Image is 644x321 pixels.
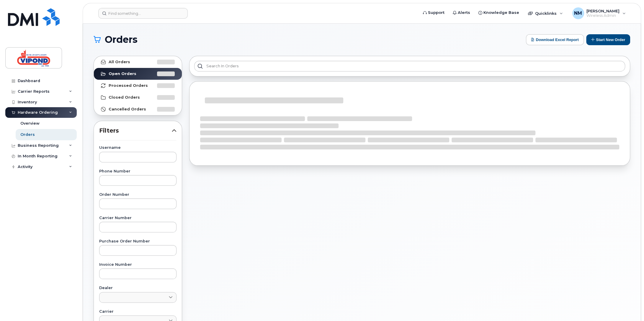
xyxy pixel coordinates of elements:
[109,83,148,88] strong: Processed Orders
[526,34,584,45] button: Download Excel Report
[94,56,182,68] a: All Orders
[99,126,172,135] span: Filters
[105,35,138,44] span: Orders
[99,146,176,150] label: Username
[586,34,630,45] button: Start New Order
[99,170,176,173] label: Phone Number
[94,103,182,115] a: Cancelled Orders
[109,107,146,112] strong: Cancelled Orders
[99,286,176,290] label: Dealer
[99,216,176,220] label: Carrier Number
[109,95,140,100] strong: Closed Orders
[99,239,176,243] label: Purchase Order Number
[99,310,176,314] label: Carrier
[99,263,176,267] label: Invoice Number
[109,71,136,76] strong: Open Orders
[194,61,625,71] input: Search in orders
[94,80,182,92] a: Processed Orders
[94,92,182,103] a: Closed Orders
[109,60,130,64] strong: All Orders
[94,68,182,80] a: Open Orders
[99,193,176,197] label: Order Number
